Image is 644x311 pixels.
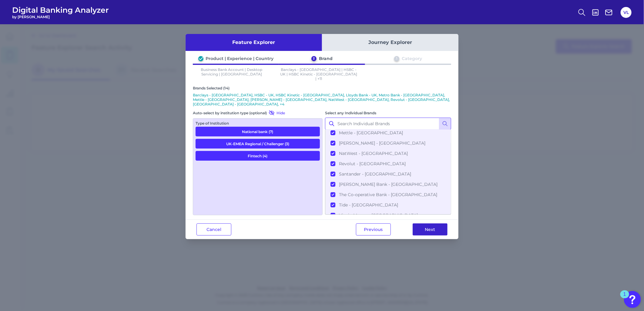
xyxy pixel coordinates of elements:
[326,169,451,179] button: Santander - [GEOGRAPHIC_DATA]
[326,200,451,210] button: Tide - [GEOGRAPHIC_DATA]
[206,56,274,61] div: Product | Experience | Country
[326,148,451,159] button: NatWest - [GEOGRAPHIC_DATA]
[196,121,320,125] div: Type of Institution
[325,111,376,115] label: Select any Individual Brands
[193,93,451,106] p: Barclays - [GEOGRAPHIC_DATA], HSBC - UK, HSBC Kinetic - [GEOGRAPHIC_DATA], Lloyds Bank - UK, Metr...
[339,182,438,187] span: [PERSON_NAME] Bank - [GEOGRAPHIC_DATA]
[326,138,451,148] button: [PERSON_NAME] - [GEOGRAPHIC_DATA]
[196,223,231,236] button: Cancel
[325,118,451,130] input: Search Individual Brands
[326,179,451,189] button: [PERSON_NAME] Bank - [GEOGRAPHIC_DATA]
[326,159,451,169] button: Revolut - [GEOGRAPHIC_DATA]
[621,7,632,18] button: VL
[413,223,448,236] button: Next
[196,151,320,161] button: Fintech (4)
[196,127,320,136] button: National bank (7)
[322,34,458,51] button: Journey Explorer
[339,161,406,166] span: Revolut - [GEOGRAPHIC_DATA]
[339,171,411,177] span: Santander - [GEOGRAPHIC_DATA]
[339,130,403,135] span: Mettle - [GEOGRAPHIC_DATA]
[196,139,320,149] button: UK-EMEA Regional / Challenger (3)
[326,210,451,220] button: Virgin Money - [GEOGRAPHIC_DATA]
[326,128,451,138] button: Mettle - [GEOGRAPHIC_DATA]
[339,192,437,197] span: The Co-operative Bank - [GEOGRAPHIC_DATA]
[326,189,451,200] button: The Co-operative Bank - [GEOGRAPHIC_DATA]
[624,291,641,308] button: Open Resource Center, 1 new notification
[319,56,333,61] div: Brand
[12,15,109,19] span: by [PERSON_NAME]
[12,5,109,15] span: Digital Banking Analyzer
[339,212,418,218] span: Virgin Money - [GEOGRAPHIC_DATA]
[311,56,317,61] div: 2
[623,294,626,302] div: 1
[186,34,322,51] button: Feature Explorer
[339,151,408,156] span: NatWest - [GEOGRAPHIC_DATA]
[402,56,422,61] div: Category
[193,67,270,81] p: Business Bank Account | Desktop Servicing | [GEOGRAPHIC_DATA]
[339,140,425,146] span: [PERSON_NAME] - [GEOGRAPHIC_DATA]
[356,223,391,236] button: Previous
[339,202,398,208] span: Tide - [GEOGRAPHIC_DATA]
[193,86,451,90] div: Brands Selected (14)
[280,67,358,81] p: Barclays - [GEOGRAPHIC_DATA] | HSBC - UK | HSBC Kinetic - [GEOGRAPHIC_DATA] | +11
[394,56,399,61] div: 3
[267,110,285,116] button: Hide
[193,110,323,116] div: Auto-select by institution type (optional)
